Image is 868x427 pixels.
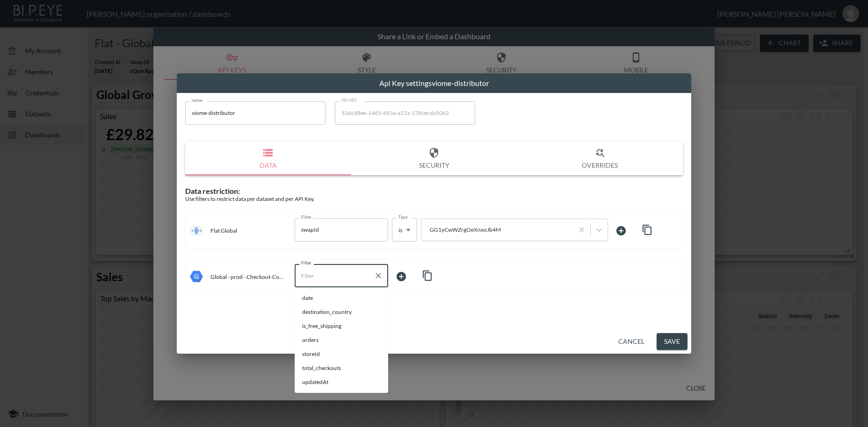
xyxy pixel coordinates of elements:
[301,214,311,220] label: Filter
[210,227,237,234] p: Flat Global
[372,269,385,282] button: Clear
[185,186,240,195] span: Data restriction:
[302,378,381,386] span: updatedAt
[302,350,381,358] span: storeId
[301,260,311,266] label: Filter
[351,142,517,175] button: Security
[398,214,408,220] label: Type
[177,73,691,93] h2: Api Key settings viome-distributor
[302,308,381,316] span: destination_country
[615,333,648,350] button: Cancel
[398,227,402,234] span: is
[210,273,283,280] p: Global - prod - Checkout-Conversion
[341,97,358,103] label: API KEY
[302,294,381,302] span: date
[190,224,203,237] img: inner join icon
[302,336,381,344] span: orders
[185,195,683,202] div: Use filters to restrict data per dataset and per API Key.
[302,322,381,330] span: is_free_shipping
[185,142,351,175] button: Data
[302,364,381,372] span: total_checkouts
[299,268,370,283] input: Filter
[517,142,683,175] button: Overrides
[657,333,687,350] button: Save
[299,222,370,237] input: Filter
[190,270,203,283] img: big query icon
[426,224,569,235] div: GG1yCwWZrgOeXnxoJb4M
[192,97,203,103] label: name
